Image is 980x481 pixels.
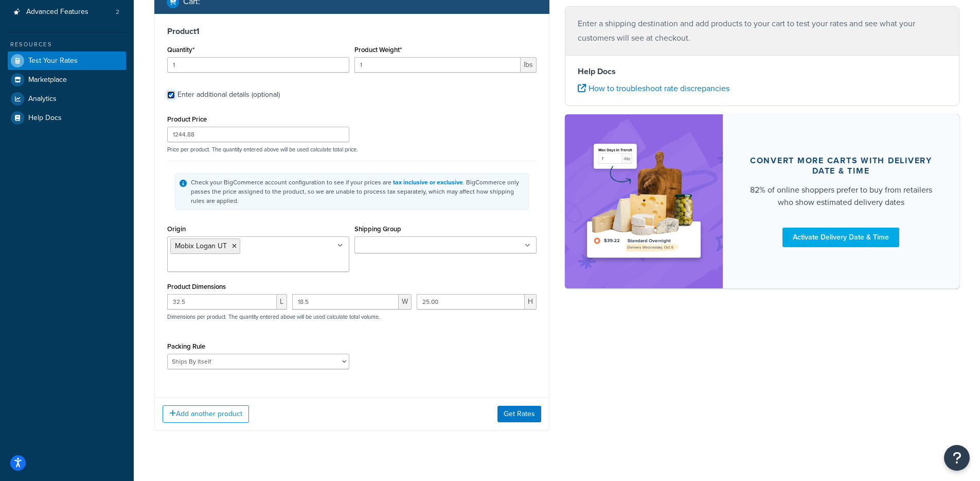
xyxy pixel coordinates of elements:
label: Shipping Group [354,225,401,233]
span: Test Your Rates [28,57,78,65]
input: 0.00 [354,57,521,73]
p: Price per product. The quantity entered above will be used calculate total price. [165,146,539,153]
label: Product Weight* [354,46,402,54]
span: Mobix Logan UT [175,240,227,251]
label: Product Dimensions [167,283,226,290]
span: H [525,294,537,310]
span: W [399,294,412,310]
button: Add another product [163,405,249,423]
a: Marketplace [8,71,126,89]
label: Packing Rule [167,342,205,350]
h3: Product 1 [167,26,537,37]
div: Convert more carts with delivery date & time [747,156,935,176]
label: Origin [167,225,186,233]
div: Check your BigCommerce account configuration to see if your prices are . BigCommerce only passes ... [191,178,524,205]
a: Activate Delivery Date & Time [782,228,899,247]
span: Advanced Features [26,8,88,16]
span: Help Docs [28,114,62,123]
a: Analytics [8,90,126,108]
div: Enter additional details (optional) [177,88,280,102]
p: Enter a shipping destination and add products to your cart to test your rates and see what your c... [578,16,947,45]
span: Analytics [28,95,57,104]
li: Advanced Features [8,3,126,22]
span: lbs [521,57,537,73]
label: Quantity* [167,46,194,54]
div: Resources [8,40,126,49]
h4: Help Docs [578,65,947,78]
input: Enter additional details (optional) [167,91,175,99]
img: feature-image-ddt-36eae7f7280da8017bfb280eaccd9c446f90b1fe08728e4019434db127062ab4.png [580,130,707,273]
label: Product Price [167,115,207,123]
a: Test Your Rates [8,51,126,70]
span: L [277,294,287,310]
span: 2 [116,8,119,16]
a: Advanced Features2 [8,3,126,22]
p: Dimensions per product. The quantity entered above will be used calculate total volume. [165,313,380,320]
button: Get Rates [497,406,541,422]
button: Open Resource Center [944,445,970,471]
a: tax inclusive or exclusive [393,178,463,187]
a: Help Docs [8,109,126,127]
div: 82% of online shoppers prefer to buy from retailers who show estimated delivery dates [747,184,935,209]
input: 0 [167,57,349,73]
span: Marketplace [28,76,67,84]
a: How to troubleshoot rate discrepancies [578,82,729,94]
